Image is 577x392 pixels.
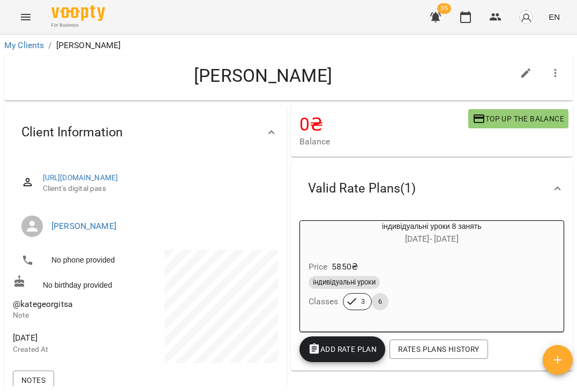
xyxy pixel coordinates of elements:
[51,221,116,231] a: [PERSON_NAME]
[13,299,73,309] span: @kategeorgitsa
[51,5,105,21] img: Voopty Logo
[291,161,573,216] div: Valid Rate Plans(1)
[544,7,564,27] button: EN
[48,39,51,52] li: /
[437,3,451,14] span: 35
[4,40,44,50] a: My Clients
[309,278,380,287] span: індивідуальні уроки
[4,105,287,160] div: Client Information
[299,336,386,362] button: Add Rate plan
[309,259,328,274] h6: Price
[389,340,488,359] button: Rates Plans History
[308,343,377,356] span: Add Rate plan
[13,250,143,271] li: No phone provided
[21,374,46,387] span: Notes
[56,39,121,52] p: [PERSON_NAME]
[332,260,358,273] p: 5850 ₴
[13,310,143,321] p: Note
[405,234,459,244] span: [DATE] - [DATE]
[473,112,564,125] span: Top up the balance
[21,124,123,141] span: Client Information
[468,109,568,128] button: Top up the balance
[519,10,534,25] img: avatar_s.png
[43,183,269,194] span: Client's digital pass
[372,297,388,306] span: 6
[309,294,339,309] h6: Classes
[300,221,564,323] button: індивідуальні уроки 8 занять[DATE]- [DATE]Price5850₴індивідуальні урокиClasses36
[51,22,105,29] span: For Business
[13,344,143,355] p: Created At
[4,39,573,52] nav: breadcrumb
[13,4,39,30] button: Menu
[355,297,371,306] span: 3
[13,332,143,344] span: [DATE]
[13,371,54,390] button: Notes
[398,343,479,356] span: Rates Plans History
[308,180,416,197] span: Valid Rate Plans ( 1 )
[13,65,513,87] h4: [PERSON_NAME]
[11,273,145,293] div: No birthday provided
[299,135,469,148] span: Balance
[43,173,118,182] a: [URL][DOMAIN_NAME]
[300,221,564,247] div: індивідуальні уроки 8 занять
[299,113,469,135] h4: 0 ₴
[549,11,560,22] span: EN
